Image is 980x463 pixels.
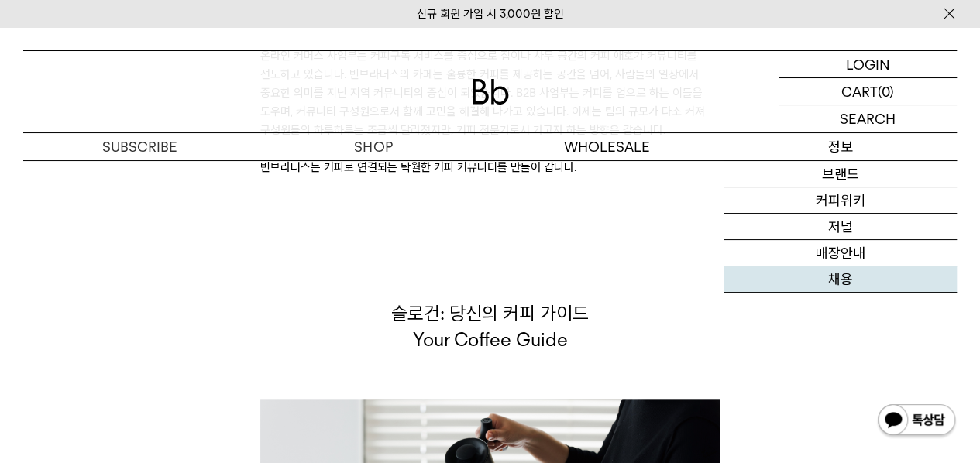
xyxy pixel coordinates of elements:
p: 슬로건: 당신의 커피 가이드 Your Coffee Guide [260,300,720,352]
a: 저널 [724,214,957,240]
a: SUBSCRIBE [23,133,256,160]
p: LOGIN [846,51,890,77]
p: 정보 [724,133,957,160]
a: 매장안내 [724,240,957,266]
a: 채용 [724,266,957,293]
a: SHOP [256,133,490,160]
a: 브랜드 [724,161,957,187]
p: WHOLESALE [490,133,724,160]
a: LOGIN [779,51,957,78]
a: CART (0) [779,78,957,105]
p: SEARCH [840,105,896,132]
p: (0) [878,78,894,105]
a: 커피위키 [724,187,957,214]
p: CART [841,78,878,105]
a: 신규 회원 가입 시 3,000원 할인 [417,7,564,21]
img: 카카오톡 채널 1:1 채팅 버튼 [876,403,957,440]
img: 로고 [472,79,509,105]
